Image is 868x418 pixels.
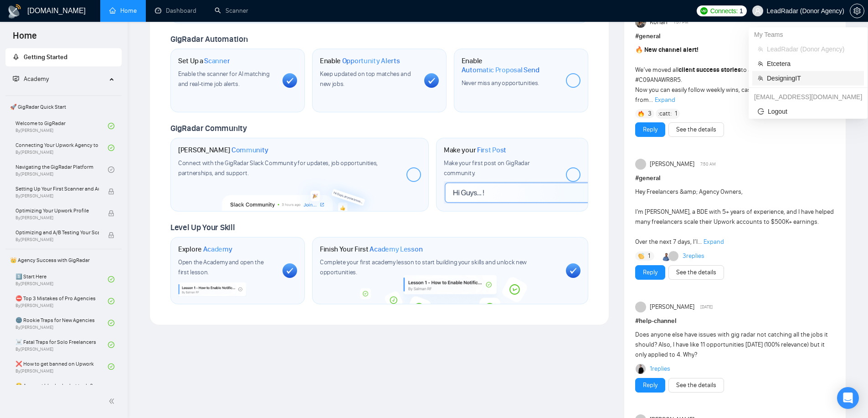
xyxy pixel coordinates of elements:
[643,125,657,135] a: Reply
[109,7,137,15] a: homeHome
[170,222,235,232] span: Level Up Your Skill
[767,44,858,54] span: LeadRadar (Donor Agency)
[370,245,422,254] span: Academy Lesson
[700,160,716,168] span: 7:50 AM
[648,252,650,261] span: 1
[108,188,114,195] span: lock
[15,160,108,180] a: Navigating the GigRadar PlatformBy[PERSON_NAME]
[170,123,247,133] span: GigRadar Community
[477,146,506,155] span: First Post
[638,111,644,117] img: 🔥
[444,146,506,155] h1: Make your
[635,265,665,280] button: Reply
[462,79,539,87] span: Never miss any opportunities.
[15,313,108,333] a: 🌚 Rookie Traps for New AgenciesBy[PERSON_NAME]
[700,303,713,311] span: [DATE]
[635,316,835,326] h1: # help-channel
[650,159,694,169] span: [PERSON_NAME]
[15,228,99,237] span: Optimizing and A/B Testing Your Scanner for Better Results
[650,302,694,312] span: [PERSON_NAME]
[635,188,834,246] span: Hey Freelancers &amp; Agency Owners, I’m [PERSON_NAME], a BDE with 5+ years of experience, and I ...
[15,291,108,311] a: ⛔ Top 3 Mistakes of Pro AgenciesBy[PERSON_NAME]
[635,122,665,137] button: Reply
[13,76,19,82] span: fund-projection-screen
[837,387,859,409] div: Open Intercom Messenger
[655,96,675,104] span: Expand
[635,17,646,28] img: Korlan
[444,159,529,177] span: Make your first post on GigRadar community.
[178,70,270,88] span: Enable the scanner for AI matching and real-time job alerts.
[15,184,99,193] span: Setting Up Your First Scanner and Auto-Bidder
[650,364,670,373] a: 1replies
[758,76,763,81] span: team
[673,18,688,26] span: 1:57 PM
[648,109,652,118] span: 3
[635,173,835,183] h1: # general
[15,357,108,377] a: ❌ How to get banned on UpworkBy[PERSON_NAME]
[5,29,44,48] span: Home
[108,276,114,282] span: check-circle
[758,106,858,116] span: Logout
[15,206,99,215] span: Optimizing Your Upwork Profile
[320,258,527,276] span: Complete your first academy lesson to start building your skills and unlock new opportunities.
[13,75,49,83] span: Academy
[644,46,699,54] strong: New channel alert!
[155,7,196,15] a: dashboardDashboard
[700,7,708,15] img: upwork-logo.png
[668,378,724,393] button: See the details
[635,46,820,104] span: We’ve moved all to a dedicated space . Now you can easily follow weekly wins, case studies, and i...
[7,4,22,19] img: logo
[15,237,99,242] span: By [PERSON_NAME]
[635,378,665,393] button: Reply
[108,397,118,406] span: double-left
[767,73,858,83] span: DesigningIT
[203,245,232,254] span: Academy
[635,331,828,358] span: Does anyone else have issues with gig radar not catching all the jobs it should? Also, I have lik...
[704,238,724,246] span: Expand
[108,363,114,370] span: check-circle
[24,75,49,83] span: Academy
[683,252,704,261] a: 3replies
[638,253,644,259] img: 👏
[668,122,724,137] button: See the details
[740,6,743,16] span: 1
[710,6,738,16] span: Connects:
[5,48,122,66] li: Getting Started
[170,34,247,44] span: GigRadar Automation
[758,61,763,66] span: team
[758,46,763,52] span: team
[15,269,108,289] a: 1️⃣ Start HereBy[PERSON_NAME]
[13,54,19,60] span: rocket
[108,123,114,129] span: check-circle
[850,4,864,18] button: setting
[108,342,114,348] span: check-circle
[222,174,377,211] img: slackcommunity-bg.png
[108,232,114,238] span: lock
[850,7,864,15] a: setting
[15,335,108,355] a: ☠️ Fatal Traps for Solo FreelancersBy[PERSON_NAME]
[749,90,868,104] div: dima.mirov@gigradar.io
[215,7,248,15] a: searchScanner
[15,215,99,221] span: By [PERSON_NAME]
[108,320,114,326] span: check-circle
[108,210,114,217] span: lock
[749,27,868,42] div: My Teams
[462,65,539,75] span: Automatic Proposal Send
[643,380,657,390] a: Reply
[635,76,681,84] span: #C09ANAWR8R5
[676,125,716,135] a: See the details
[650,17,668,27] span: Korlan
[108,145,114,151] span: check-circle
[108,166,114,173] span: check-circle
[15,116,108,136] a: Welcome to GigRadarBy[PERSON_NAME]
[676,380,716,390] a: See the details
[668,265,724,280] button: See the details
[678,66,741,74] strong: client success stories
[767,59,858,69] span: Etcetera
[15,193,99,199] span: By [PERSON_NAME]
[6,251,121,269] span: 👑 Agency Success with GigRadar
[178,159,378,177] span: Connect with the GigRadar Slack Community for updates, job opportunities, partnerships, and support.
[178,258,263,276] span: Open the Academy and open the first lesson.
[850,7,864,15] span: setting
[635,31,835,41] h1: # general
